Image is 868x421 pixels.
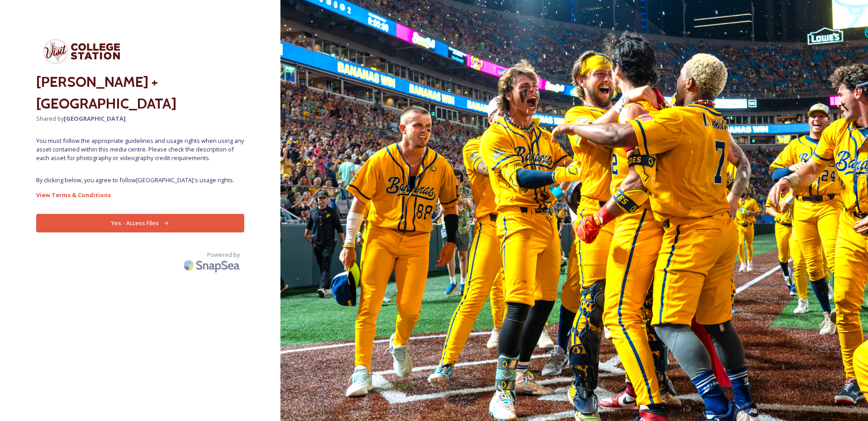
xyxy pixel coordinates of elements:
button: Yes - Access Files [36,214,244,232]
a: View Terms & Conditions [36,189,244,200]
span: By clicking below, you agree to follow [GEOGRAPHIC_DATA] 's usage rights. [36,176,244,184]
strong: [GEOGRAPHIC_DATA] [64,114,126,123]
span: Shared by [36,114,244,123]
strong: View Terms & Conditions [36,191,111,199]
span: You must follow the appropriate guidelines and usage rights when using any asset contained within... [36,137,244,163]
img: SnapSea Logo [181,255,244,276]
img: CollegeStation_Visit_Logo_Color%20%281%29.png [36,36,127,66]
span: Powered by [207,251,240,259]
h2: [PERSON_NAME] + [GEOGRAPHIC_DATA] [36,71,244,114]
